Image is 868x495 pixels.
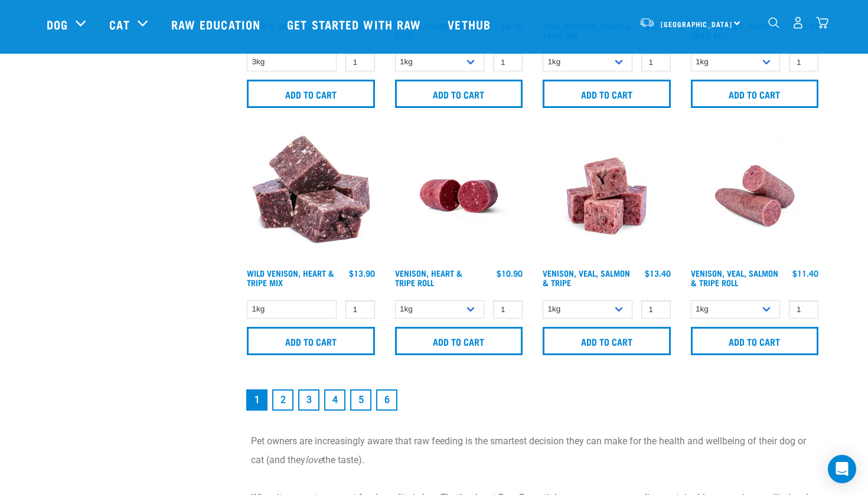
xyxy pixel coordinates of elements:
a: Vethub [436,1,505,48]
img: home-icon@2x.png [816,17,828,29]
input: 1 [641,53,671,71]
a: Goto page 5 [350,389,371,411]
span: [GEOGRAPHIC_DATA] [661,22,732,26]
img: 1171 Venison Heart Tripe Mix 01 [244,129,378,263]
input: 1 [493,300,523,319]
div: $13.90 [349,268,375,278]
input: 1 [493,53,523,71]
img: Venison Veal Salmon Tripe 1651 [688,129,822,263]
input: Add to cart [247,327,375,355]
input: 1 [345,300,375,319]
input: Add to cart [691,80,819,108]
a: Goto page 4 [324,389,345,411]
a: Raw Education [159,1,275,48]
input: Add to cart [691,327,819,355]
a: Dog [47,15,68,33]
input: Add to cart [543,327,671,355]
input: Add to cart [247,80,375,108]
a: Venison, Heart & Tripe Roll [395,271,462,284]
div: $11.40 [792,268,818,278]
img: user.png [792,17,804,29]
input: 1 [789,53,818,71]
p: Pet owners are increasingly aware that raw feeding is the smartest decision they can make for the... [251,432,814,470]
a: Get started with Raw [275,1,436,48]
input: Add to cart [395,80,523,108]
div: $13.40 [645,268,671,278]
input: Add to cart [543,80,671,108]
div: $10.90 [497,268,523,278]
img: van-moving.png [639,17,655,28]
input: 1 [641,300,671,319]
em: love [305,454,322,466]
img: Raw Essentials Venison Heart & Tripe Hypoallergenic Raw Pet Food Bulk Roll Unwrapped [392,129,526,263]
input: 1 [345,53,375,71]
a: Venison, Veal, Salmon & Tripe Roll [691,271,778,284]
a: Wild Venison, Heart & Tripe Mix [247,271,334,284]
a: Page 1 [246,389,267,411]
input: Add to cart [395,327,523,355]
a: Cat [109,15,129,33]
a: Goto page 2 [272,389,293,411]
nav: pagination [244,387,821,413]
img: Venison Veal Salmon Tripe 1621 [540,129,674,263]
input: 1 [789,300,818,319]
a: Goto page 3 [298,389,319,411]
a: Goto page 6 [376,389,397,411]
img: home-icon-1@2x.png [768,17,779,28]
div: Open Intercom Messenger [828,455,856,483]
a: Venison, Veal, Salmon & Tripe [543,271,630,284]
